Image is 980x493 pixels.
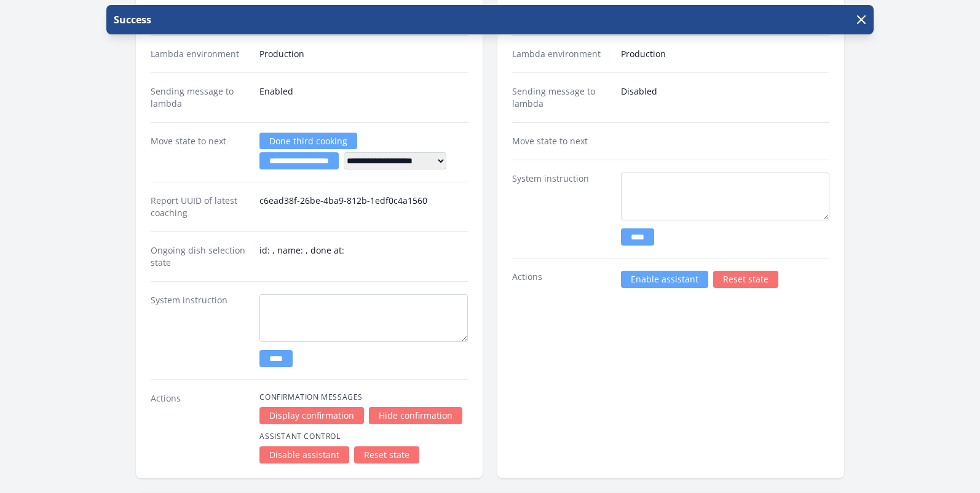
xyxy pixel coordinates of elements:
dt: Sending message to lambda [151,85,250,110]
dd: c6ead38f-26be-4ba9-812b-1edf0c4a1560 [259,195,468,219]
dt: Actions [151,392,250,464]
dd: Production [621,48,829,60]
dd: Production [259,48,468,60]
a: Done third cooking [259,133,357,149]
p: Success [111,12,151,27]
h4: Confirmation Messages [259,392,468,402]
a: Hide confirmation [369,407,462,424]
a: Disable assistant [259,446,349,464]
dd: Enabled [259,85,468,110]
dt: Move state to next [512,135,611,147]
a: Enable assistant [621,271,708,288]
a: Display confirmation [259,407,364,424]
dt: System instruction [512,173,611,246]
h4: Assistant Control [259,432,468,441]
dt: Move state to next [151,135,250,169]
a: Reset state [713,271,778,288]
dt: Actions [512,271,611,288]
dd: id: , name: , done at: [259,244,468,269]
dt: Ongoing dish selection state [151,244,250,269]
dt: Lambda environment [512,48,611,60]
a: Reset state [354,446,419,464]
dt: System instruction [151,294,250,367]
dt: Lambda environment [151,48,250,60]
dt: Sending message to lambda [512,85,611,110]
dt: Report UUID of latest coaching [151,195,250,219]
dd: Disabled [621,85,829,110]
